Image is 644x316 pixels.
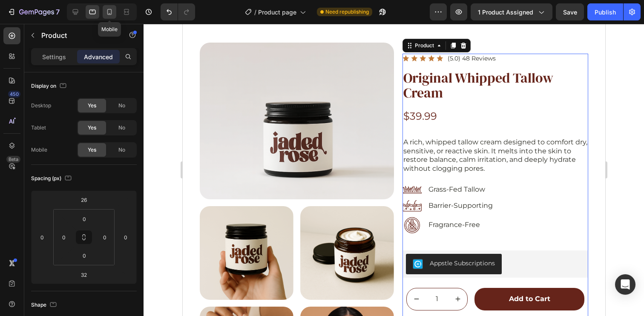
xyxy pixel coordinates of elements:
[223,230,319,250] button: Appstle Subscriptions
[76,213,93,225] input: 0px
[254,8,256,17] span: /
[247,235,312,244] div: Appstle Subscriptions
[471,3,552,20] button: 1 product assigned
[246,161,302,170] p: Grass-Fed Tallow
[88,146,96,154] span: Yes
[8,91,20,98] div: 450
[42,52,66,61] p: Settings
[265,264,285,286] button: increment
[3,3,63,20] button: 7
[615,274,635,295] div: Open Intercom Messenger
[6,156,20,163] div: Beta
[292,264,402,287] button: Add to Cart
[220,162,239,170] img: gempages_579987798002500596-2a4979a9-6a0b-401f-b71c-395bfde9442f.png
[57,231,70,244] input: 0px
[31,299,58,311] div: Shape
[31,146,47,154] div: Mobile
[118,146,125,154] span: No
[230,235,240,245] img: AppstleSubscriptions.png
[75,193,92,206] input: 26
[220,176,239,188] img: gempages_579987798002500596-93ee3caa-7099-421c-8559-cfc2cdfed023.png
[265,31,313,38] p: (5.0) 48 Reviews
[478,8,533,17] span: 1 product assigned
[220,85,405,100] div: $39.99
[563,9,577,16] span: Save
[118,124,125,132] span: No
[224,264,243,286] button: decrement
[183,24,605,316] iframe: Design area
[587,3,623,20] button: Publish
[556,3,584,20] button: Save
[220,193,239,209] img: gempages_579987798002500596-1f30dc57-5cd9-447f-bb13-17ebd10ee1cd.png
[84,52,113,61] p: Advanced
[161,3,195,20] div: Undo/Redo
[246,178,310,187] p: Barrier-Supporting
[88,124,96,132] span: Yes
[31,173,73,184] div: Spacing (px)
[220,46,405,78] h1: Original Whipped Tallow Cream
[595,8,616,17] div: Publish
[98,231,111,244] input: 0px
[56,7,60,17] p: 7
[243,264,265,286] input: quantity
[75,268,92,281] input: 32
[36,231,49,244] input: 0
[258,8,296,17] span: Product page
[119,231,132,244] input: 0
[31,124,46,132] div: Tablet
[325,8,369,16] span: Need republishing
[230,18,253,26] div: Product
[246,197,297,206] p: Fragrance-Free
[31,80,68,92] div: Display on
[221,114,405,149] p: A rich, whipped tallow cream designed to comfort dry, sensitive, or reactive skin. It melts into ...
[31,102,51,109] div: Desktop
[118,102,125,109] span: No
[41,30,114,40] p: Product
[326,271,368,280] div: Add to Cart
[88,102,96,109] span: Yes
[76,249,93,262] input: 0px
